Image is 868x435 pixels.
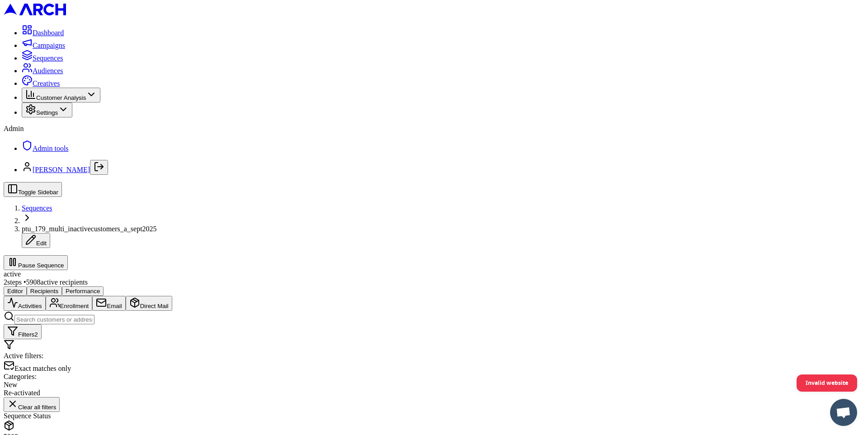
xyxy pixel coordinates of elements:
[4,296,46,311] button: Activities
[90,160,108,175] button: Log out
[4,278,88,286] span: 2 steps • 5908 active recipients
[36,240,47,247] span: Edit
[22,225,157,233] span: ptu_179_multi_inactivecustomers_a_sept2025
[4,389,864,397] div: Re-activated
[4,397,60,412] button: Clear all filters
[22,80,60,87] a: Creatives
[22,145,69,152] a: Admin tools
[4,324,42,339] button: Open filters (2 active)
[33,67,63,75] span: Audiences
[4,255,68,270] button: Pause Sequence
[4,373,37,380] span: Categories:
[22,88,100,103] button: Customer Analysis
[4,270,864,278] div: active
[4,204,864,248] nav: breadcrumb
[22,54,63,62] a: Sequences
[36,94,86,101] span: Customer Analysis
[33,145,69,152] span: Admin tools
[806,375,848,391] span: Invalid website
[62,286,104,296] button: Performance
[4,286,27,296] button: Editor
[830,399,857,426] div: Open chat
[18,189,58,196] span: Toggle Sidebar
[36,109,58,116] span: Settings
[33,42,65,49] span: Campaigns
[4,412,864,420] div: Sequence Status
[33,166,90,173] a: [PERSON_NAME]
[27,286,62,296] button: Recipients
[34,331,38,338] span: 2
[46,296,93,311] button: Enrollment
[14,315,94,324] input: Search customers or addresses...
[22,67,63,75] a: Audiences
[4,381,864,389] div: New
[33,29,64,37] span: Dashboard
[14,365,71,372] span: Exact matches only
[4,125,864,133] div: Admin
[92,296,125,311] button: Email
[22,29,64,37] a: Dashboard
[22,204,52,212] a: Sequences
[126,296,172,311] button: Direct Mail
[33,54,63,62] span: Sequences
[18,404,56,411] span: Clear all filters
[22,103,72,117] button: Settings
[33,80,60,87] span: Creatives
[22,233,50,248] button: Edit
[22,42,65,49] a: Campaigns
[4,182,62,197] button: Toggle Sidebar
[4,352,43,360] span: Active filters:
